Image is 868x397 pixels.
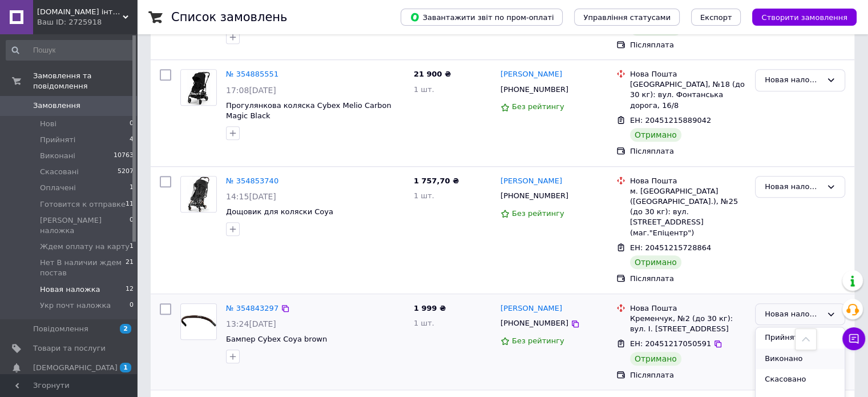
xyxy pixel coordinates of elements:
[500,191,568,200] span: [PHONE_NUMBER]
[500,303,562,314] a: [PERSON_NAME]
[630,128,681,142] div: Отримано
[33,324,88,334] span: Повідомлення
[130,215,134,236] span: 0
[33,363,118,373] span: [DEMOGRAPHIC_DATA]
[130,242,134,252] span: 1
[630,69,746,79] div: Нова Пошта
[741,13,857,21] a: Створити замовлення
[120,324,131,334] span: 2
[630,303,746,314] div: Нова Пошта
[761,13,847,22] span: Створити замовлення
[630,186,746,238] div: м. [GEOGRAPHIC_DATA] ([GEOGRAPHIC_DATA].), №25 (до 30 кг): вул. [STREET_ADDRESS] (маг."Епіцентр")
[33,343,106,354] span: Товари та послуги
[512,336,564,345] span: Без рейтингу
[126,258,134,278] span: 21
[756,327,845,348] li: Прийнято
[401,9,563,26] button: Завантажити звіт по пром-оплаті
[126,199,134,210] span: 11
[226,304,278,312] a: № 354843297
[180,176,217,212] a: Фото товару
[630,274,746,284] div: Післяплата
[226,207,333,216] a: Дощовик для коляски Coya
[40,119,56,129] span: Нові
[630,40,746,50] div: Післяплата
[765,74,822,86] div: Новая наложка
[130,119,134,129] span: 0
[226,335,327,343] a: Бампер Cybex Coya brown
[414,70,451,78] span: 21 900 ₴
[40,215,130,236] span: [PERSON_NAME] наложка
[691,9,741,26] button: Експорт
[574,9,680,26] button: Управління статусами
[40,183,76,193] span: Оплачені
[37,17,137,27] div: Ваш ID: 2725918
[126,284,134,295] span: 12
[40,242,130,252] span: Ждем оплату на карту
[500,85,568,94] span: [PHONE_NUMBER]
[40,167,79,177] span: Скасовані
[226,192,276,201] span: 14:15[DATE]
[500,176,562,187] a: [PERSON_NAME]
[181,177,216,212] img: Фото товару
[40,199,126,210] span: Готовится к отправке
[630,255,681,269] div: Отримано
[414,85,434,94] span: 1 шт.
[500,69,562,80] a: [PERSON_NAME]
[33,71,137,91] span: Замовлення та повідомлення
[756,348,845,370] li: Виконано
[630,352,681,366] div: Отримано
[118,167,134,177] span: 5207
[630,314,746,334] div: Кременчук, №2 (до 30 кг): вул. І. [STREET_ADDRESS]
[226,177,278,185] a: № 354853740
[630,116,711,125] span: ЕН: 20451215889042
[40,300,111,311] span: Укр почт наложка
[630,146,746,157] div: Післяплата
[512,102,564,111] span: Без рейтингу
[181,70,216,105] img: Фото товару
[414,191,434,200] span: 1 шт.
[414,304,446,312] span: 1 999 ₴
[40,151,75,161] span: Виконані
[756,369,845,390] li: Скасовано
[630,339,711,348] span: ЕН: 20451217050591
[33,101,80,111] span: Замовлення
[630,79,746,111] div: [GEOGRAPHIC_DATA], №18 (до 30 кг): вул. Фонтанська дорога, 16/8
[120,363,131,372] span: 1
[842,327,865,350] button: Чат з покупцем
[414,177,459,185] span: 1 757,70 ₴
[630,176,746,186] div: Нова Пошта
[512,209,564,218] span: Без рейтингу
[180,69,217,106] a: Фото товару
[130,300,134,311] span: 0
[630,370,746,380] div: Післяплата
[171,10,287,24] h1: Список замовлень
[414,319,434,327] span: 1 шт.
[226,70,278,78] a: № 354885551
[410,12,554,22] span: Завантажити звіт по пром-оплаті
[40,135,75,145] span: Прийняті
[765,308,822,320] div: Новая наложка
[181,304,216,339] img: Фото товару
[226,319,276,328] span: 13:24[DATE]
[700,13,732,22] span: Експорт
[6,40,135,61] input: Пошук
[114,151,134,161] span: 10763
[583,13,671,22] span: Управління статусами
[500,319,568,327] span: [PHONE_NUMBER]
[226,101,391,121] a: Прогулянкова коляска Cybex Melio Carbon Magic Black
[630,243,711,252] span: ЕН: 20451215728864
[130,135,134,145] span: 4
[40,258,126,278] span: Нет В наличии ждем постав
[130,183,134,193] span: 1
[37,7,123,17] span: KOTUGOROSHKO.KIEV.UA інтернет - магазин дитячих товарів Коляски Автокрісла Кроватки Іграшки
[752,9,857,26] button: Створити замовлення
[226,86,276,95] span: 17:08[DATE]
[40,284,100,295] span: Новая наложка
[180,303,217,340] a: Фото товару
[765,181,822,193] div: Новая наложка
